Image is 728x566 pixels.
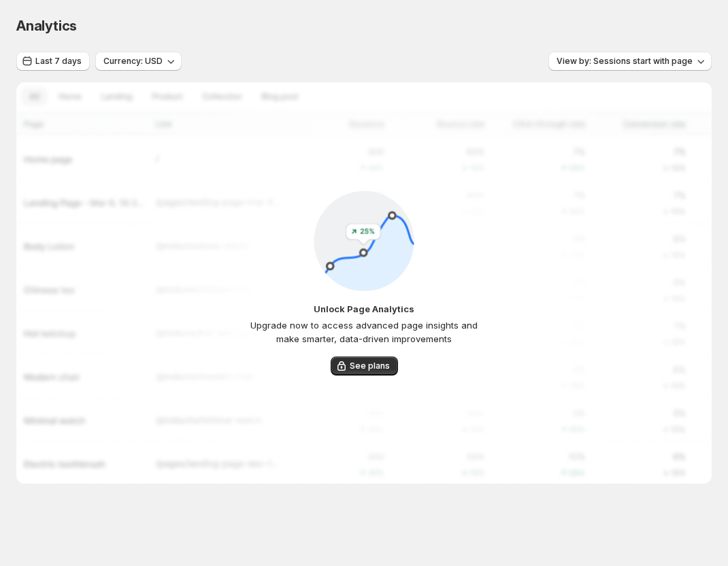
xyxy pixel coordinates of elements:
img: PageListing [314,190,414,291]
p: Unlock Page Analytics [314,302,414,316]
button: View by: Sessions start with page [548,52,712,71]
button: See plans [331,356,398,376]
span: View by: Sessions start with page [557,56,693,67]
span: Analytics [16,18,77,34]
span: See plans [350,361,390,371]
button: Currency: USD [95,52,182,71]
span: Last 7 days [35,56,82,67]
p: Upgrade now to access advanced page insights and make smarter, data-driven improvements [240,318,489,346]
span: Currency: USD [103,56,163,67]
button: Last 7 days [16,52,90,71]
